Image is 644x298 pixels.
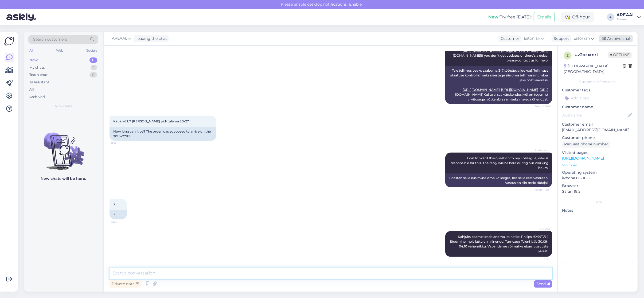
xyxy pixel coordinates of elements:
div: 1 [91,65,97,70]
img: No chats [24,123,103,171]
span: AREAAL [530,227,551,231]
div: Areaal [616,17,635,21]
div: Team chats [29,72,49,78]
span: Offline [608,52,632,58]
div: Archived [29,94,45,100]
p: See more ... [562,163,633,168]
span: 11:07 [111,220,131,224]
div: My chats [29,65,45,70]
span: 11:20 [530,257,551,261]
span: AREAAL [112,36,127,41]
button: Emails [534,12,555,22]
span: 8:51 [111,141,131,145]
a: [URL][DOMAIN_NAME] [562,156,604,161]
p: Notes [562,208,633,213]
span: Estonian [573,36,590,41]
p: New chats will be here. [41,176,86,181]
span: Seen ✓ 8:51 [530,188,551,192]
span: Kaua võib? [PERSON_NAME] pidi tulema 20-27 ! [113,119,190,123]
div: Off-hour [561,12,594,22]
div: Extra [562,200,633,204]
div: How long can it be? The order was supposed to arrive on the 20th-27th! [110,127,216,141]
div: leading the chat [134,36,167,41]
p: Customer email [562,122,633,127]
p: iPhone OS 18.5 [562,175,633,181]
div: New [29,57,38,63]
p: Safari 18.5 [562,189,633,194]
img: Askly Logo [4,36,14,46]
input: Add name [562,112,627,118]
div: Request phone number [562,141,610,148]
span: Estonian [524,36,540,41]
div: 0 [89,57,97,63]
p: [EMAIL_ADDRESS][DOMAIN_NAME] [562,127,633,133]
div: Archive chat [599,35,633,42]
a: [URL][DOMAIN_NAME] [463,88,500,92]
span: AI Assistant [530,148,551,152]
div: Support [552,36,569,41]
span: Seen ✓ 8:49 [530,104,551,108]
div: Edastan selle küsimuse oma kolleegile, kes selle eest vastutab. Vastus on siin meie tööajal. [445,173,552,187]
div: A [607,13,614,21]
div: Teie tellimus peaks saabuma 3-7 tööpäeva jooksul. Tellimuse staatuse kontrollimiseks sisestage si... [445,66,552,104]
p: Browser [562,183,633,189]
p: Visited pages [562,150,633,156]
span: I will forward this question to my colleague, who is responsible for this. The reply will be here... [451,156,549,170]
b: New! [488,14,500,20]
div: Customer [498,36,519,41]
div: Socials [85,47,98,54]
div: Web [55,47,65,54]
div: Try free [DATE]: [488,14,532,20]
span: ? [113,203,115,207]
div: All [28,47,34,54]
span: Search customers [33,37,67,42]
span: Enable [348,2,363,7]
div: AREAAL [616,13,635,17]
div: Private note [110,280,141,288]
p: Operating system [562,170,633,175]
span: Send [536,281,550,286]
p: Customer name [562,104,633,110]
span: z [567,53,569,57]
div: # z2ozxmrt [575,52,608,58]
div: All [29,87,34,92]
div: Customer information [562,79,633,84]
p: Customer tags [562,87,633,93]
span: New chats [55,104,72,109]
span: Kahjuks peame teada andma, et hetkel Philips HX9911/94 jõudmine meie lattu on hilinenud. Tarneaeg... [450,235,549,253]
a: AREAALAreaal [616,13,641,21]
div: [GEOGRAPHIC_DATA], [GEOGRAPHIC_DATA] [564,63,623,75]
p: Customer phone [562,135,633,141]
a: [URL][DOMAIN_NAME] [501,88,538,92]
input: Add a tag [562,94,633,102]
div: AI Assistant [29,80,49,85]
div: 0 [89,72,97,78]
div: ? [110,210,127,219]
